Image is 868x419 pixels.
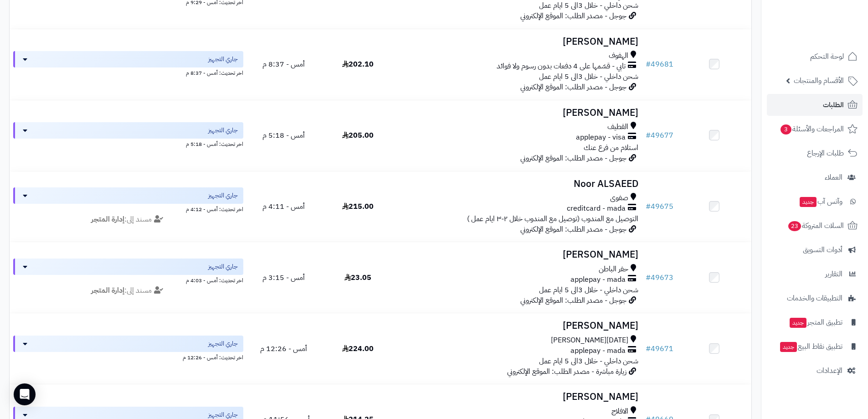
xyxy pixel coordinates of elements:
span: شحن داخلي - خلال 3الى 5 ايام عمل [539,285,638,295]
a: #49671 [646,343,673,354]
span: جديد [790,318,806,328]
h3: [PERSON_NAME] [399,249,638,260]
span: التطبيقات والخدمات [787,292,842,305]
span: 23.05 [344,272,371,283]
span: جوجل - مصدر الطلب: الموقع الإلكتروني [520,295,627,306]
div: اخر تحديث: أمس - 4:12 م [13,204,243,213]
span: شحن داخلي - خلال 3الى 5 ايام عمل [539,356,638,367]
a: الطلبات [767,94,863,116]
span: 202.10 [342,59,374,70]
span: جديد [800,197,817,207]
h3: Noor ALSAEED [399,179,638,189]
span: جاري التجهيز [208,191,238,200]
span: أمس - 3:15 م [262,272,305,283]
strong: إدارة المتجر [91,285,124,296]
span: زيارة مباشرة - مصدر الطلب: الموقع الإلكتروني [507,366,627,377]
span: 23 [788,221,801,231]
div: اخر تحديث: أمس - 12:26 م [13,352,243,362]
a: #49681 [646,59,673,70]
span: # [646,130,651,141]
a: #49675 [646,201,673,212]
span: الافلاج [611,406,628,417]
span: أمس - 5:18 م [262,130,305,141]
span: جوجل - مصدر الطلب: الموقع الإلكتروني [520,153,627,164]
span: حفر الباطن [599,264,628,274]
a: المراجعات والأسئلة3 [767,118,863,140]
span: استلام من فرع عنك [584,142,638,153]
div: اخر تحديث: أمس - 4:03 م [13,275,243,285]
a: طلبات الإرجاع [767,142,863,164]
span: أمس - 8:37 م [262,59,305,70]
h3: [PERSON_NAME] [399,321,638,331]
span: creditcard - mada [567,203,626,214]
h3: [PERSON_NAME] [399,36,638,47]
h3: [PERSON_NAME] [399,392,638,402]
span: الإعدادات [817,364,842,377]
span: العملاء [825,171,842,184]
a: #49677 [646,130,673,141]
span: وآتس آب [799,195,842,208]
a: #49673 [646,272,673,283]
span: صفوى [610,193,628,203]
span: جاري التجهيز [208,126,238,135]
span: جوجل - مصدر الطلب: الموقع الإلكتروني [520,10,627,21]
h3: [PERSON_NAME] [399,108,638,118]
strong: إدارة المتجر [91,214,124,225]
a: التقارير [767,263,863,285]
span: applepay - mada [570,346,626,356]
a: وآتس آبجديد [767,191,863,212]
span: تطبيق نقاط البيع [779,340,842,353]
div: اخر تحديث: أمس - 8:37 م [13,67,243,77]
div: اخر تحديث: أمس - 5:18 م [13,139,243,148]
a: تطبيق نقاط البيعجديد [767,336,863,357]
span: applepay - visa [576,132,626,143]
span: الأقسام والمنتجات [794,74,844,87]
span: جاري التجهيز [208,55,238,64]
a: السلات المتروكة23 [767,215,863,237]
a: أدوات التسويق [767,239,863,261]
span: لوحة التحكم [810,50,844,63]
span: تطبيق المتجر [789,316,842,329]
span: [DATE][PERSON_NAME] [551,335,628,346]
span: applepay - mada [570,274,626,285]
span: السلات المتروكة [787,219,844,232]
a: الإعدادات [767,360,863,382]
span: جاري التجهيز [208,262,238,271]
span: أدوات التسويق [803,243,842,256]
span: القطيف [607,122,628,132]
a: العملاء [767,166,863,188]
span: # [646,272,651,283]
span: # [646,59,651,70]
span: 215.00 [342,201,374,212]
span: جاري التجهيز [208,339,238,348]
a: لوحة التحكم [767,46,863,67]
span: شحن داخلي - خلال 3الى 5 ايام عمل [539,71,638,82]
span: أمس - 12:26 م [260,343,307,354]
a: التطبيقات والخدمات [767,287,863,309]
span: أمس - 4:11 م [262,201,305,212]
span: # [646,343,651,354]
a: تطبيق المتجرجديد [767,311,863,333]
span: جوجل - مصدر الطلب: الموقع الإلكتروني [520,224,627,235]
span: # [646,201,651,212]
span: التقارير [825,268,842,280]
span: الطلبات [823,98,844,111]
span: المراجعات والأسئلة [780,123,844,135]
span: تابي - قسّمها على 4 دفعات بدون رسوم ولا فوائد [497,61,626,72]
span: 205.00 [342,130,374,141]
span: 3 [781,124,791,134]
span: الهفوف [609,51,628,61]
span: التوصيل مع المندوب (توصيل مع المندوب خلال ٢-٣ ايام عمل ) [467,213,638,224]
span: طلبات الإرجاع [807,147,844,160]
div: مسند إلى: [6,214,250,225]
div: Open Intercom Messenger [14,383,36,405]
div: مسند إلى: [6,285,250,296]
span: جديد [780,342,797,352]
img: logo-2.png [806,7,859,26]
span: جوجل - مصدر الطلب: الموقع الإلكتروني [520,82,627,93]
span: 224.00 [342,343,374,354]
